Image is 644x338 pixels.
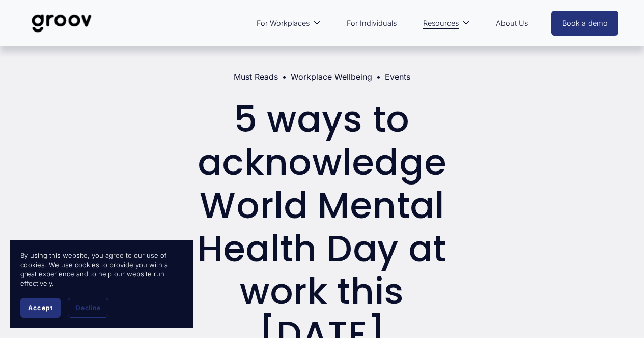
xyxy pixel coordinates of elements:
button: Accept [20,298,61,318]
a: Events [385,72,410,82]
a: Must Reads [234,72,278,82]
img: Groov | Unlock Human Potential at Work and in Life [26,7,98,40]
span: Decline [76,304,100,312]
a: About Us [491,12,533,35]
a: For Individuals [342,12,402,35]
span: Accept [28,304,53,312]
a: folder dropdown [418,12,475,35]
span: For Workplaces [257,17,310,30]
a: folder dropdown [251,12,326,35]
span: Resources [423,17,459,30]
p: By using this website, you agree to our use of cookies. We use cookies to provide you with a grea... [20,251,183,288]
a: Book a demo [551,11,619,36]
button: Decline [68,298,108,318]
section: Cookie banner [10,240,193,328]
a: Workplace Wellbeing [291,72,372,82]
